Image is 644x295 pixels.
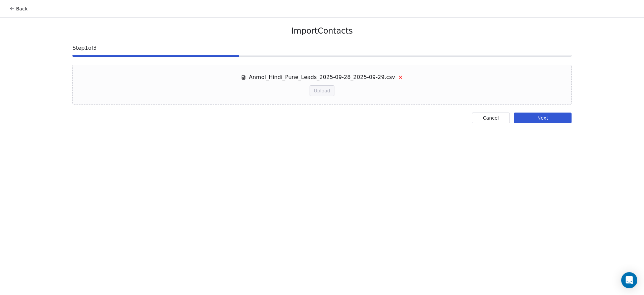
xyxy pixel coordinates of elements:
span: Step 1 of 3 [72,44,572,52]
div: Open Intercom Messenger [621,272,637,288]
span: Anmol_Hindi_Pune_Leads_2025-09-28_2025-09-29.csv [249,73,395,81]
button: Back [5,3,32,15]
span: Import Contacts [291,26,353,36]
button: Cancel [472,113,510,123]
button: Next [514,113,572,123]
button: Upload [310,85,334,96]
